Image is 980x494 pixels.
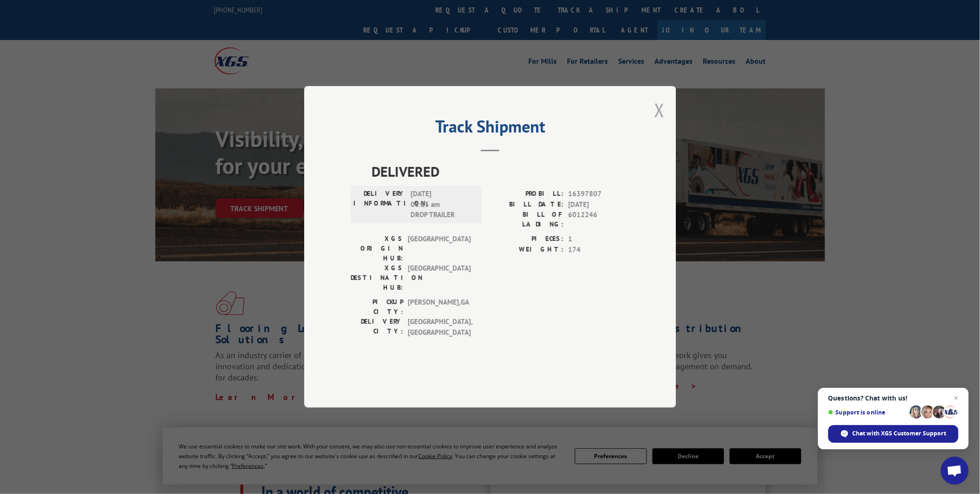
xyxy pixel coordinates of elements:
label: BILL OF LADING: [490,210,564,230]
button: Close modal [654,98,665,122]
span: 174 [568,245,630,255]
span: [PERSON_NAME] , GA [408,298,471,317]
div: Open chat [941,457,969,485]
span: 1 [568,234,630,245]
label: BILL DATE: [490,200,564,210]
span: Close chat [951,393,962,404]
span: Chat with XGS Customer Support [853,429,947,438]
span: [GEOGRAPHIC_DATA] , [GEOGRAPHIC_DATA] [408,317,471,338]
label: PROBILL: [490,189,564,200]
span: [GEOGRAPHIC_DATA] [408,264,471,293]
label: DELIVERY INFORMATION: [353,189,406,221]
label: DELIVERY CITY: [351,317,403,338]
label: XGS DESTINATION HUB: [351,264,403,293]
span: [GEOGRAPHIC_DATA] [408,234,471,264]
span: Questions? Chat with us! [828,394,959,402]
label: WEIGHT: [490,245,564,255]
label: XGS ORIGIN HUB: [351,234,403,264]
label: PICKUP CITY: [351,298,403,317]
span: Support is online [828,409,907,416]
span: 16397807 [568,189,630,200]
span: 6012246 [568,210,630,230]
span: [DATE] 06:15 am DROP TRAILER [411,189,473,221]
span: DELIVERED [372,161,630,182]
h2: Track Shipment [351,120,630,138]
span: [DATE] [568,200,630,210]
label: PIECES: [490,234,564,245]
div: Chat with XGS Customer Support [828,425,959,443]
